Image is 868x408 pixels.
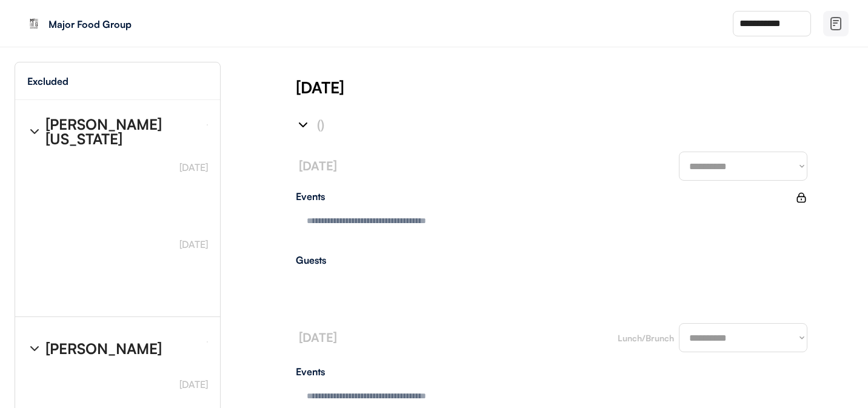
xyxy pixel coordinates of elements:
div: [DATE] [296,76,868,98]
font: () [317,117,324,132]
font: [DATE] [299,330,337,345]
font: [DATE] [179,378,208,390]
img: file-02.svg [829,16,843,31]
font: Lunch/Brunch [618,333,674,343]
div: Events [296,192,795,201]
img: Black%20White%20Modern%20Square%20Frame%20Photography%20Logo%20%2810%29.png [24,14,44,33]
div: [PERSON_NAME] [US_STATE] [45,117,197,146]
div: Excluded [27,76,68,86]
font: [DATE] [179,161,208,173]
img: Lock events [795,192,807,204]
div: Major Food Group [48,19,201,29]
img: chevron-right%20%281%29.svg [27,124,42,139]
img: chevron-right%20%281%29.svg [27,341,42,356]
font: [DATE] [179,238,208,250]
font: [DATE] [299,158,337,173]
div: Guests [296,255,807,265]
div: Lock events to turn off updates [795,192,807,204]
div: [PERSON_NAME] [45,341,162,356]
img: chevron-right%20%281%29.svg [296,118,310,132]
div: Events [296,367,807,376]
